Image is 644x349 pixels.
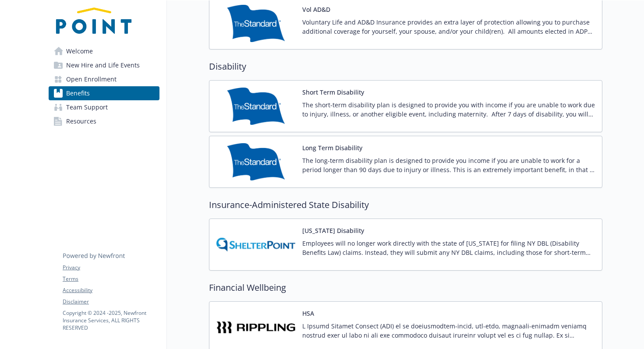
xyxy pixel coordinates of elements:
button: Vol AD&D [302,5,330,14]
span: Resources [66,114,96,128]
p: The short-term disability plan is designed to provide you with income if you are unable to work d... [302,100,595,119]
span: New Hire and Life Events [66,58,140,72]
a: Terms [63,275,159,283]
a: Disclaimer [63,298,159,306]
img: ShelterPoint Life carrier logo [216,226,295,263]
p: Employees will no longer work directly with the state of [US_STATE] for filing NY DBL (Disability... [302,239,595,257]
button: HSA [302,309,314,318]
h2: Financial Wellbeing [209,281,602,294]
p: Voluntary Life and AD&D Insurance provides an extra layer of protection allowing you to purchase ... [302,18,595,36]
a: Privacy [63,264,159,271]
span: Benefits [66,86,90,100]
span: Welcome [66,44,93,58]
a: Open Enrollment [49,72,159,86]
span: Open Enrollment [66,72,117,86]
p: The long-term disability plan is designed to provide you income if you are unable to work for a p... [302,156,595,174]
button: Short Term Disability [302,88,364,97]
img: Standard Insurance Company carrier logo [216,143,295,180]
a: Team Support [49,100,159,114]
a: Benefits [49,86,159,100]
a: Resources [49,114,159,128]
img: Standard Insurance Company carrier logo [216,88,295,125]
a: Welcome [49,44,159,58]
img: Rippling carrier logo [216,309,295,346]
a: New Hire and Life Events [49,58,159,72]
p: Copyright © 2024 - 2025 , Newfront Insurance Services, ALL RIGHTS RESERVED [63,309,159,331]
h2: Disability [209,60,602,73]
img: Standard Insurance Company carrier logo [216,5,295,42]
button: [US_STATE] Disability [302,226,364,235]
h2: Insurance-Administered State Disability [209,198,602,212]
button: Long Term Disability [302,143,362,152]
span: Team Support [66,100,108,114]
a: Accessibility [63,286,159,294]
p: L Ipsumd Sitamet Consect (ADI) el se doeiusmodtem-incid, utl-etdo, magnaali-enimadm veniamq nostr... [302,321,595,340]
